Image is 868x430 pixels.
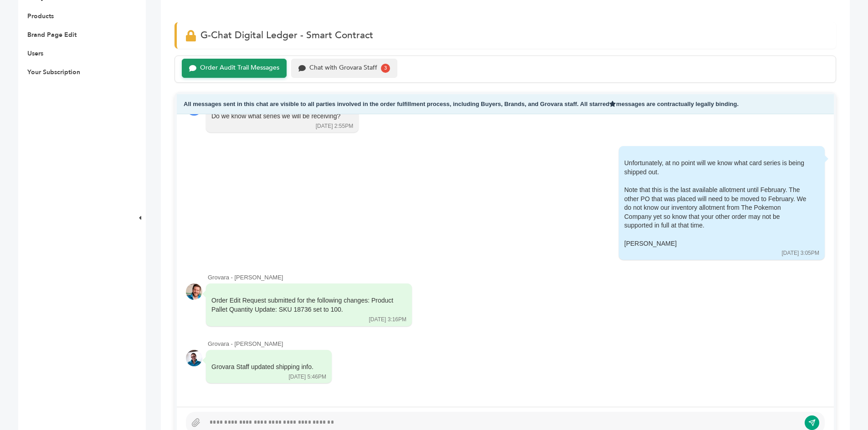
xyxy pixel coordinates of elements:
[309,64,377,72] div: Chat with Grovara Staff
[27,68,80,76] a: Your Subscription
[211,296,394,314] div: Order Edit Request submitted for the following changes: Product Pallet Quantity Update: SKU 18736...
[208,340,825,348] div: Grovara - [PERSON_NAME]
[211,112,340,121] div: Do we know what series we will be receiving?
[211,363,313,372] div: Grovara Staff updated shipping info.
[624,239,806,248] div: [PERSON_NAME]
[200,29,373,42] span: G-Chat Digital Ledger - Smart Contract
[624,159,806,248] div: Unfortunately, at no point will we know what card series is being shipped out. Note that this is ...
[27,12,54,20] a: Products
[288,373,326,381] div: [DATE] 5:46PM
[369,316,406,324] div: [DATE] 3:16PM
[27,49,43,58] a: Users
[200,64,279,72] div: Order Audit Trail Messages
[177,94,834,115] div: All messages sent in this chat are visible to all parties involved in the order fulfillment proce...
[381,64,390,73] div: 3
[316,122,353,130] div: [DATE] 2:55PM
[27,30,77,39] a: Brand Page Edit
[782,249,819,257] div: [DATE] 3:05PM
[208,273,825,282] div: Grovara - [PERSON_NAME]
